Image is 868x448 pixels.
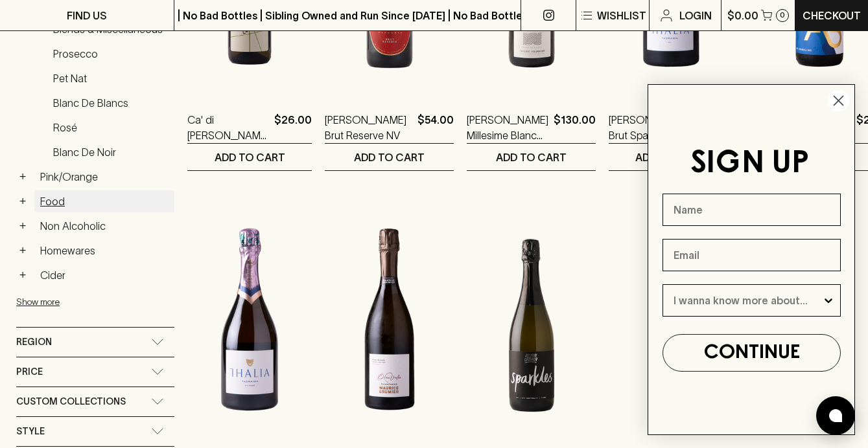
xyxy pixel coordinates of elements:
button: ADD TO CART [187,144,312,170]
img: bubble-icon [829,409,842,422]
img: Blackhearts Gate Series Sparkling NV [609,210,733,436]
p: FIND US [67,8,107,23]
button: CONTINUE [663,334,841,372]
button: Close dialog [827,89,850,112]
div: Style [16,417,174,446]
button: + [16,170,29,183]
p: $54.00 [417,112,454,143]
p: $130.00 [554,112,596,143]
button: ADD TO CART [467,144,596,170]
button: + [16,195,29,208]
button: + [16,269,29,282]
p: Wishlist [597,8,646,23]
a: Homewares [34,240,174,262]
div: FLYOUT Form [635,71,868,448]
div: Price [16,357,174,386]
img: Maurice Grumier Ô Ma Vallée Champagne NV [325,210,454,436]
a: Non Alcoholic [34,215,174,237]
p: Checkout [803,8,861,23]
p: ADD TO CART [496,150,567,165]
a: Food [34,190,174,212]
p: $26.00 [274,112,312,143]
input: I wanna know more about... [674,285,822,316]
button: ADD TO CART [609,144,733,170]
img: Thalia Sparkling Rose NV [187,210,312,436]
a: [PERSON_NAME] Brut Sparkling NV [609,112,690,143]
a: Rosé [47,117,174,139]
p: 0 [780,12,785,19]
a: Blanc de Blancs [47,92,174,114]
button: Show Options [822,285,835,316]
a: Ca' di [PERSON_NAME] Frizzante 2020 [187,112,269,143]
a: Blanc de Noir [47,141,174,163]
div: Region [16,328,174,357]
input: Name [663,194,841,226]
input: Email [663,239,841,271]
button: Show more [16,289,186,315]
div: Custom Collections [16,387,174,416]
p: ADD TO CART [215,150,285,165]
span: SIGN UP [690,149,809,179]
button: ADD TO CART [325,144,454,170]
a: [PERSON_NAME] Millesime Blanc de Blancs 2018 [467,112,548,143]
a: Pink/Orange [34,166,174,188]
a: Pet Nat [47,67,174,89]
button: + [16,219,29,232]
span: Region [16,334,52,350]
span: Custom Collections [16,394,126,410]
a: Prosecco [47,43,174,65]
button: + [16,244,29,257]
img: Georgie Orbach Sparkles Cuvée Brut NV [467,210,596,436]
a: [PERSON_NAME] Brut Reserve NV [325,112,412,143]
span: Price [16,364,43,380]
p: $0.00 [727,8,758,23]
a: Cider [34,264,174,286]
p: ADD TO CART [354,150,425,165]
p: Login [679,8,712,23]
span: Style [16,423,45,440]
